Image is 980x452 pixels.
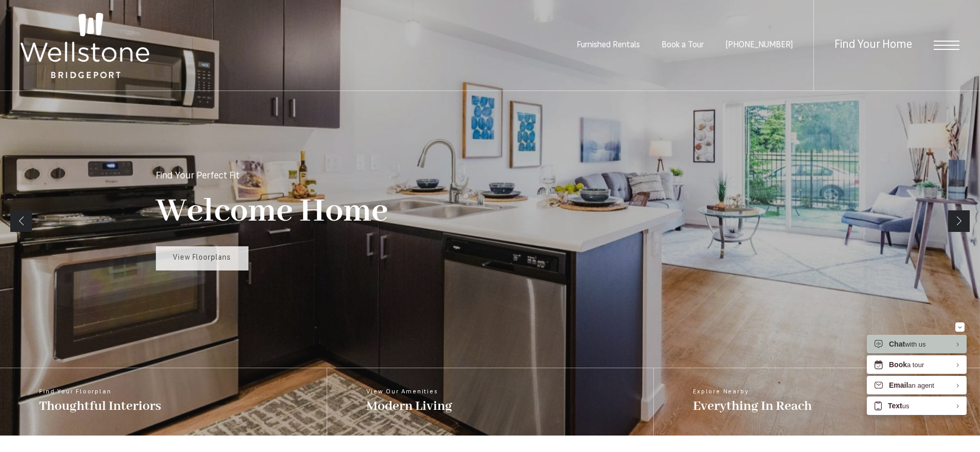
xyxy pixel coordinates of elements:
[10,210,32,232] a: Previous
[366,397,452,415] span: Modern Living
[948,210,970,232] a: Next
[156,246,248,271] a: View Floorplans
[834,40,912,51] a: Find Your Home
[156,191,388,232] p: Welcome Home
[653,368,980,436] a: Explore Nearby
[327,368,653,436] a: View Our Amenities
[662,41,704,49] a: Book a Tour
[693,389,812,395] span: Explore Nearby
[39,389,161,395] span: Find Your Floorplan
[693,397,812,415] span: Everything In Reach
[725,41,793,49] span: [PHONE_NUMBER]
[934,41,959,50] button: Open Menu
[366,389,452,395] span: View Our Amenities
[21,13,149,79] img: Wellstone
[725,41,793,49] a: Call us at (253) 400-3144
[156,172,240,181] p: Find Your Perfect Fit
[39,397,161,415] span: Thoughtful Interiors
[173,254,231,262] span: View Floorplans
[577,41,640,49] a: Furnished Rentals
